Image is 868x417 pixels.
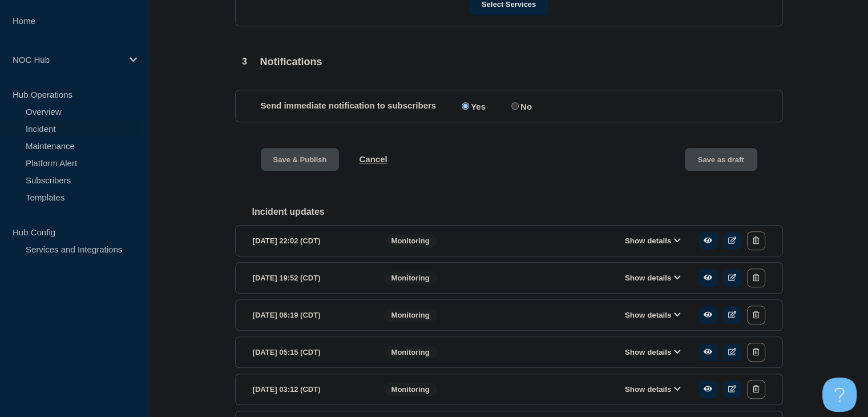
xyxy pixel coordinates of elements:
span: Monitoring [384,234,437,247]
div: [DATE] 22:02 (CDT) [253,231,367,250]
span: Monitoring [384,308,437,322]
p: NOC Hub [13,55,122,65]
div: [DATE] 19:52 (CDT) [253,268,367,287]
button: Show details [621,347,684,357]
div: [DATE] 05:15 (CDT) [253,343,367,362]
button: Save as draft [685,148,757,171]
label: Yes [459,101,486,111]
span: Monitoring [384,271,437,284]
span: Monitoring [384,383,437,396]
div: [DATE] 06:19 (CDT) [253,306,367,324]
button: Show details [621,384,684,394]
div: Send immediate notification to subscribers [261,101,757,111]
iframe: Help Scout Beacon - Open [822,378,857,412]
button: Show details [621,310,684,320]
input: Yes [462,102,469,110]
div: [DATE] 03:12 (CDT) [253,380,367,399]
button: Show details [621,273,684,283]
button: Cancel [359,154,387,164]
span: 3 [235,52,255,71]
input: No [511,102,519,110]
label: No [508,101,532,111]
span: Monitoring [384,346,437,359]
p: Send immediate notification to subscribers [261,101,437,111]
button: Show details [621,236,684,246]
button: Save & Publish [261,148,340,171]
h2: Incident updates [252,207,783,217]
div: Notifications [235,52,322,71]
